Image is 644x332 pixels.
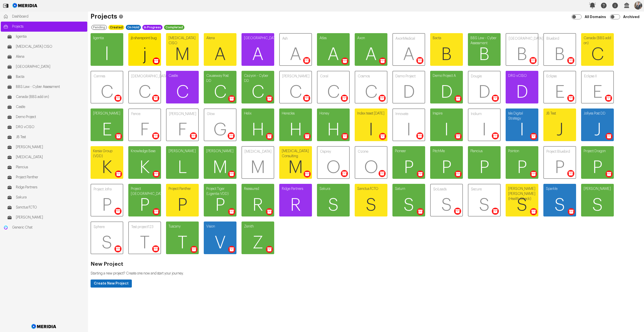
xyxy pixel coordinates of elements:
[279,33,312,66] a: AshAArchived
[5,122,87,132] a: DRG vCISO
[128,184,161,216] a: Project [GEOGRAPHIC_DATA]PArchived
[16,195,85,200] span: Sakura
[303,95,310,102] svg: Archived
[152,132,159,139] svg: Archived
[166,71,199,103] a: CastleC
[204,108,236,141] a: GlowGArchived
[153,58,160,65] svg: Archived
[242,108,274,141] a: HelixHArchived
[568,208,575,215] svg: Archived
[5,182,87,192] a: Ridge Partners
[91,184,123,216] a: Project JofraPArchived
[468,33,501,66] a: BBS Law - Cyber AssessmentB
[242,33,274,66] a: [GEOGRAPHIC_DATA]A
[5,162,87,172] a: Plancius
[12,24,85,29] span: Projects
[430,39,463,70] span: B
[115,171,122,178] svg: Archived
[379,170,386,177] svg: Archived
[91,115,123,145] span: E
[416,132,423,139] svg: Archived
[317,77,349,107] span: C
[242,146,274,179] a: [MEDICAL_DATA]M
[166,33,199,66] a: [MEDICAL_DATA] CISOM
[468,146,501,179] a: PlanciusP
[91,152,123,183] span: K
[317,184,350,216] a: SakuraS
[1,223,87,233] a: Generic ChatGeneric Chat
[114,245,122,252] svg: Archived
[506,71,538,103] a: DRG vCISOD
[454,208,461,215] svg: Archived
[5,32,87,42] a: ligentia
[355,152,387,183] span: O
[506,77,538,107] span: D
[355,71,387,103] a: CosmosCArchived
[317,39,350,70] span: A
[91,39,123,70] span: l
[392,146,425,179] a: PioneerPArchived
[317,115,350,145] span: H
[166,228,199,258] span: T
[12,225,85,230] span: Generic Chat
[5,72,87,82] a: Bacta
[126,25,141,30] div: On Hold
[506,184,538,216] a: [PERSON_NAME] [PERSON_NAME] (Health Check)SArchived
[634,2,642,10] img: Profile Icon
[317,146,350,179] a: OspreyOArchived
[204,39,236,70] span: A
[16,165,85,170] span: Plancius
[153,171,160,178] svg: Archived
[304,171,311,178] svg: Archived
[279,152,312,183] span: M
[355,190,387,220] span: S
[543,115,576,145] span: J
[417,171,424,178] svg: Archived
[16,34,85,39] span: ligentia
[567,57,574,64] svg: Archived
[5,192,87,202] a: Sakura
[543,190,576,220] span: S
[430,71,463,103] a: Demo Project ADArchived
[567,95,574,102] svg: Archived
[317,190,350,220] span: S
[16,44,85,49] span: [MEDICAL_DATA] CISO
[3,225,8,230] img: Generic Chat
[355,115,387,145] span: I
[204,71,236,103] a: Causeway Post DDCArchived
[115,133,122,140] svg: Archived
[379,95,386,102] svg: Archived
[492,132,499,139] svg: Archived
[544,152,576,183] span: P
[5,132,87,142] a: JB Test
[317,33,350,66] a: AtlasAArchived
[5,112,87,122] a: Demo Project
[279,115,312,145] span: H
[492,208,499,215] svg: Archived
[622,12,641,21] label: Archived
[166,152,199,183] span: L
[530,57,537,64] svg: Archived
[544,39,576,70] span: B
[506,39,538,70] span: B
[266,246,273,253] svg: Archived
[166,184,199,216] a: Project PantherP
[166,222,199,254] a: TuscanyTArchived
[303,57,310,64] svg: Archived
[430,152,463,183] span: P
[317,152,349,183] span: O
[114,208,122,215] svg: Archived
[91,77,123,107] span: C
[142,25,163,30] div: In Progress
[468,108,501,141] a: IridiumIArchived
[16,84,85,89] span: BBS Law - Cyber Assessment
[266,133,273,140] svg: Archived
[341,170,348,177] svg: Archived
[543,71,576,103] a: EclipseEArchived
[128,108,161,141] a: FenceFArchived
[204,115,236,145] span: G
[242,77,274,107] span: C
[581,115,614,145] span: J
[5,152,87,162] a: [MEDICAL_DATA]
[242,228,274,258] span: Z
